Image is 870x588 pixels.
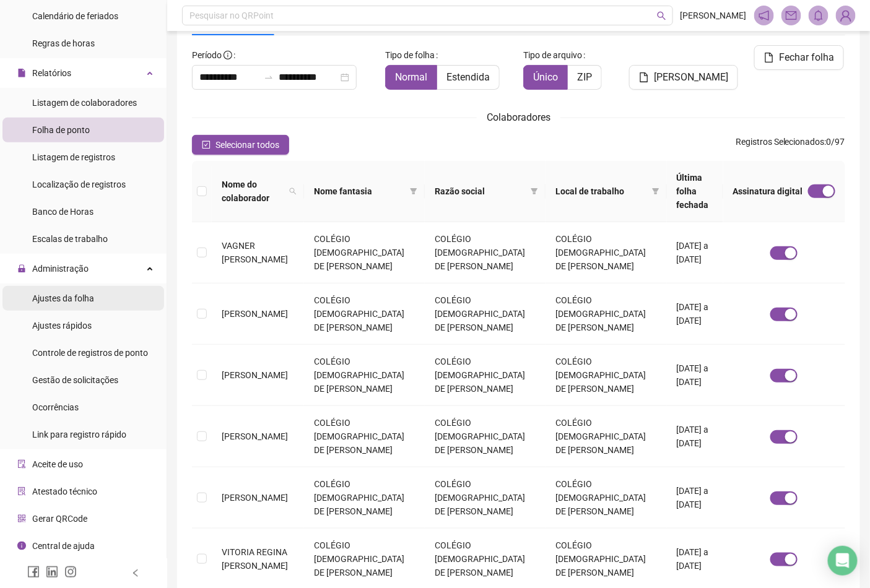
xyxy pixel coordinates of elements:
[304,406,425,467] td: COLÉGIO [DEMOGRAPHIC_DATA] DE [PERSON_NAME]
[759,10,770,21] span: notification
[555,184,646,198] span: Local de trabalho
[639,72,649,82] span: file
[289,188,297,195] span: search
[32,68,71,78] span: Relatórios
[304,283,425,345] td: COLÉGIO [DEMOGRAPHIC_DATA] DE [PERSON_NAME]
[667,222,723,283] td: [DATE] a [DATE]
[46,566,58,578] span: linkedin
[754,45,844,70] button: Fechar folha
[32,152,115,162] span: Listagem de registros
[667,467,723,529] td: [DATE] a [DATE]
[667,406,723,467] td: [DATE] a [DATE]
[657,11,666,20] span: search
[410,188,417,195] span: filter
[131,569,140,577] span: left
[32,514,87,524] span: Gerar QRCode
[425,406,546,467] td: COLÉGIO [DEMOGRAPHIC_DATA] DE [PERSON_NAME]
[17,487,26,496] span: solution
[779,50,834,65] span: Fechar folha
[828,546,858,576] div: Open Intercom Messenger
[629,65,738,90] button: [PERSON_NAME]
[222,431,288,441] span: [PERSON_NAME]
[222,493,288,503] span: [PERSON_NAME]
[786,10,797,21] span: mail
[27,566,40,578] span: facebook
[523,48,582,62] span: Tipo de arquivo
[17,460,26,469] span: audit
[528,182,541,201] span: filter
[650,182,662,201] span: filter
[192,135,289,155] button: Selecionar todos
[215,138,279,152] span: Selecionar todos
[32,207,94,217] span: Banco de Horas
[667,161,723,222] th: Última folha fechada
[736,135,845,155] span: : 0 / 97
[32,430,126,439] span: Link para registro rápido
[32,486,97,496] span: Atestado técnico
[733,184,803,198] span: Assinatura digital
[222,241,288,264] span: VAGNER [PERSON_NAME]
[32,541,95,551] span: Central de ajuda
[264,72,274,82] span: to
[531,188,538,195] span: filter
[32,293,94,303] span: Ajustes da folha
[446,71,490,83] span: Estendida
[32,125,90,135] span: Folha de ponto
[32,459,83,469] span: Aceite de uso
[222,178,284,205] span: Nome do colaborador
[425,467,546,529] td: COLÉGIO [DEMOGRAPHIC_DATA] DE [PERSON_NAME]
[222,370,288,380] span: [PERSON_NAME]
[395,71,427,83] span: Normal
[425,345,546,406] td: COLÉGIO [DEMOGRAPHIC_DATA] DE [PERSON_NAME]
[736,137,825,147] span: Registros Selecionados
[287,175,299,207] span: search
[652,188,659,195] span: filter
[425,222,546,283] td: COLÉGIO [DEMOGRAPHIC_DATA] DE [PERSON_NAME]
[667,283,723,345] td: [DATE] a [DATE]
[32,264,89,274] span: Administração
[546,467,666,529] td: COLÉGIO [DEMOGRAPHIC_DATA] DE [PERSON_NAME]
[813,10,824,21] span: bell
[32,98,137,108] span: Listagem de colaboradores
[577,71,592,83] span: ZIP
[546,283,666,345] td: COLÉGIO [DEMOGRAPHIC_DATA] DE [PERSON_NAME]
[192,50,222,60] span: Período
[32,402,79,412] span: Ocorrências
[32,234,108,244] span: Escalas de trabalho
[32,179,126,189] span: Localização de registros
[64,566,77,578] span: instagram
[533,71,558,83] span: Único
[17,542,26,550] span: info-circle
[546,345,666,406] td: COLÉGIO [DEMOGRAPHIC_DATA] DE [PERSON_NAME]
[32,321,92,331] span: Ajustes rápidos
[304,467,425,529] td: COLÉGIO [DEMOGRAPHIC_DATA] DE [PERSON_NAME]
[222,547,288,571] span: VITORIA REGINA [PERSON_NAME]
[314,184,405,198] span: Nome fantasia
[17,514,26,523] span: qrcode
[425,283,546,345] td: COLÉGIO [DEMOGRAPHIC_DATA] DE [PERSON_NAME]
[264,72,274,82] span: swap-right
[681,9,747,22] span: [PERSON_NAME]
[32,375,118,385] span: Gestão de solicitações
[32,348,148,358] span: Controle de registros de ponto
[487,111,550,123] span: Colaboradores
[32,38,95,48] span: Regras de horas
[654,70,728,85] span: [PERSON_NAME]
[407,182,420,201] span: filter
[224,51,232,59] span: info-circle
[435,184,526,198] span: Razão social
[546,406,666,467] td: COLÉGIO [DEMOGRAPHIC_DATA] DE [PERSON_NAME]
[304,345,425,406] td: COLÉGIO [DEMOGRAPHIC_DATA] DE [PERSON_NAME]
[17,69,26,77] span: file
[304,222,425,283] td: COLÉGIO [DEMOGRAPHIC_DATA] DE [PERSON_NAME]
[17,264,26,273] span: lock
[764,53,774,63] span: file
[837,6,855,25] img: 27097
[222,309,288,319] span: [PERSON_NAME]
[546,222,666,283] td: COLÉGIO [DEMOGRAPHIC_DATA] DE [PERSON_NAME]
[385,48,435,62] span: Tipo de folha
[667,345,723,406] td: [DATE] a [DATE]
[202,141,211,149] span: check-square
[32,11,118,21] span: Calendário de feriados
